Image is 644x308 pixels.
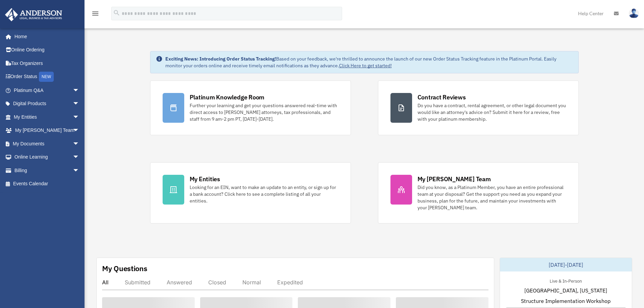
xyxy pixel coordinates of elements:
span: arrow_drop_down [73,97,86,111]
div: Expedited [277,279,303,286]
div: Did you know, as a Platinum Member, you have an entire professional team at your disposal? Get th... [418,184,566,211]
a: Platinum Knowledge Room Further your learning and get your questions answered real-time with dire... [150,80,351,135]
img: Anderson Advisors Platinum Portal [3,8,64,21]
a: Billingarrow_drop_down [5,164,90,177]
div: My Entities [190,175,220,183]
div: NEW [39,72,54,82]
span: arrow_drop_down [73,164,86,177]
strong: Exciting News: Introducing Order Status Tracking! [165,56,276,62]
a: My [PERSON_NAME] Teamarrow_drop_down [5,124,90,137]
a: Home [5,30,86,43]
a: Events Calendar [5,177,90,191]
a: Contract Reviews Do you have a contract, rental agreement, or other legal document you would like... [378,80,579,135]
a: My Entities Looking for an EIN, want to make an update to an entity, or sign up for a bank accoun... [150,162,351,223]
img: User Pic [629,8,639,18]
div: My Questions [102,263,147,274]
div: Live & In-Person [544,277,587,284]
div: My [PERSON_NAME] Team [418,175,491,183]
span: arrow_drop_down [73,150,86,164]
i: menu [91,9,99,18]
a: My Entitiesarrow_drop_down [5,110,90,124]
a: Digital Productsarrow_drop_down [5,97,90,111]
div: Platinum Knowledge Room [190,93,265,101]
span: arrow_drop_down [73,84,86,97]
div: Submitted [125,279,150,286]
div: Do you have a contract, rental agreement, or other legal document you would like an attorney's ad... [418,102,566,122]
div: Closed [208,279,226,286]
span: [GEOGRAPHIC_DATA], [US_STATE] [524,286,607,294]
a: Tax Organizers [5,56,90,70]
a: Click Here to get started! [339,63,392,69]
div: Looking for an EIN, want to make an update to an entity, or sign up for a bank account? Click her... [190,184,338,204]
a: Platinum Q&Aarrow_drop_down [5,84,90,97]
a: Online Ordering [5,43,90,57]
span: arrow_drop_down [73,110,86,124]
span: arrow_drop_down [73,137,86,151]
div: Answered [167,279,192,286]
div: Contract Reviews [418,93,466,101]
div: All [102,279,109,286]
a: Online Learningarrow_drop_down [5,150,90,164]
div: Based on your feedback, we're thrilled to announce the launch of our new Order Status Tracking fe... [165,55,573,69]
a: My Documentsarrow_drop_down [5,137,90,150]
div: Further your learning and get your questions answered real-time with direct access to [PERSON_NAM... [190,102,338,122]
a: menu [91,12,99,18]
a: Order StatusNEW [5,70,90,84]
span: Structure Implementation Workshop [521,297,611,305]
i: search [113,9,120,17]
span: arrow_drop_down [73,124,86,138]
div: [DATE]-[DATE] [500,258,632,271]
a: My [PERSON_NAME] Team Did you know, as a Platinum Member, you have an entire professional team at... [378,162,579,223]
div: Normal [242,279,261,286]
